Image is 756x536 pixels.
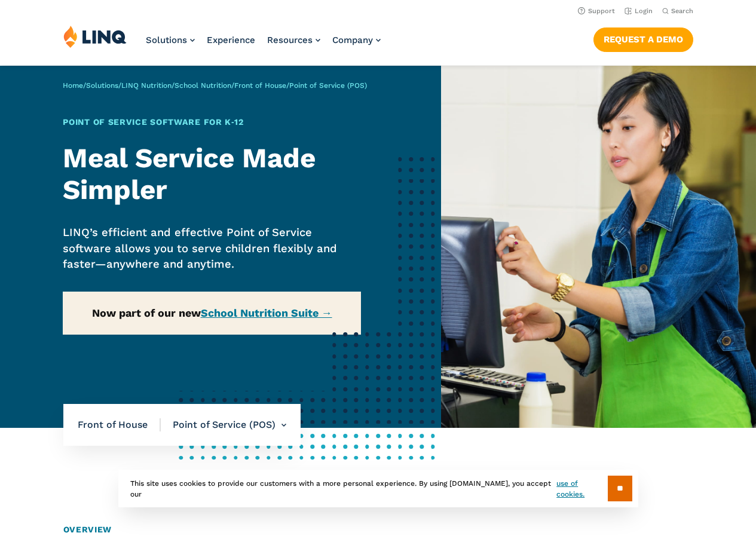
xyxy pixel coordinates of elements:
a: use of cookies. [556,478,607,500]
span: Company [332,35,373,45]
span: / / / / / [63,81,367,90]
a: Company [332,35,381,45]
a: Request a Demo [593,27,693,51]
p: LINQ’s efficient and effective Point of Service software allows you to serve children flexibly an... [63,225,360,272]
span: Search [671,7,693,15]
nav: Button Navigation [593,25,693,51]
a: Resources [267,35,320,45]
strong: Meal Service Made Simpler [63,142,316,206]
a: Front of House [234,81,286,90]
a: Home [63,81,83,90]
a: Login [625,7,653,15]
a: Support [578,7,615,15]
h1: Point of Service Software for K‑12 [63,116,360,128]
a: LINQ Nutrition [121,81,172,90]
a: School Nutrition [175,81,231,90]
img: LINQ | K‑12 Software [63,25,127,48]
span: Resources [267,35,313,45]
strong: Now part of our new [92,307,332,319]
span: Solutions [146,35,187,45]
h2: Overview [63,523,693,536]
div: This site uses cookies to provide our customers with a more personal experience. By using [DOMAIN... [118,470,638,507]
nav: Primary Navigation [146,25,381,65]
a: Solutions [86,81,118,90]
a: Experience [207,35,255,45]
img: Point of Service Banner [441,66,756,428]
button: Open Search Bar [662,7,693,16]
li: Point of Service (POS) [161,404,286,446]
span: Point of Service (POS) [289,81,367,90]
span: Front of House [78,418,161,431]
a: Solutions [146,35,195,45]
